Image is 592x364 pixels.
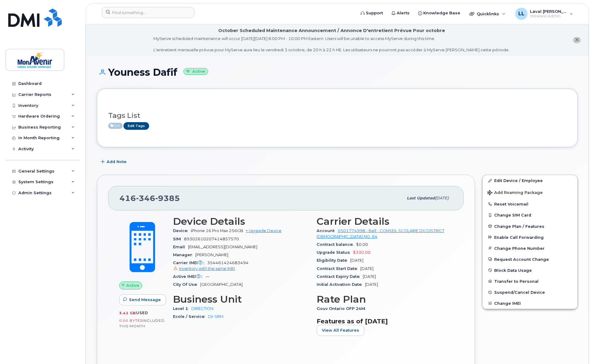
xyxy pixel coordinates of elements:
span: iPhone 16 Pro Max 256GB [191,228,243,233]
span: 3.41 GB [119,311,136,315]
button: Reset Voicemail [483,198,577,209]
span: 354461424683494 [173,260,309,271]
span: Send Message [129,297,161,303]
span: Add Roaming Package [487,190,543,196]
h3: Rate Plan [317,294,453,305]
span: City Of Use [173,282,200,287]
span: [DATE] [365,282,378,287]
h3: Device Details [173,216,309,227]
span: Contract Start Date [317,266,360,271]
span: [DATE] [360,266,373,271]
button: Change SIM Card [483,209,577,220]
a: DIRECTION [191,306,213,311]
span: Enable Call Forwarding [494,235,544,239]
h3: Features as of [DATE] [317,318,453,325]
button: Add Note [97,156,132,167]
button: Block Data Usage [483,265,577,276]
button: Change Plan / Features [483,221,577,232]
span: Last updated [407,196,435,200]
h3: Carrier Details [317,216,453,227]
a: 0501774998 - Bell - CONSEIL SCOLAIRE DU DISTRICT [DEMOGRAPHIC_DATA] NO. 64 [317,228,444,238]
span: [GEOGRAPHIC_DATA] [200,282,243,287]
span: Carrier IMEI [173,260,207,265]
span: Change Plan / Features [494,224,544,228]
span: [DATE] [350,258,363,263]
span: Eligibility Date [317,258,350,263]
small: Active [183,68,208,75]
span: 0.00 Bytes [119,318,142,323]
span: Inventory with the same IMEI [179,266,235,271]
span: Add Note [107,159,127,165]
button: View All Features [317,325,364,336]
span: 416 [120,194,180,203]
span: — [205,274,209,279]
div: October Scheduled Maintenance Announcement / Annonce D'entretient Prévue Pour octobre [218,27,445,34]
button: Add Roaming Package [483,186,577,198]
span: Ecole / Service [173,314,208,319]
button: Request Account Change [483,254,577,265]
span: [EMAIL_ADDRESS][DOMAIN_NAME] [188,245,257,249]
span: Initial Activation Date [317,282,365,287]
a: + Upgrade Device [246,228,281,233]
h1: Youness Dafif [97,67,578,78]
span: Manager [173,253,195,257]
a: Edit Tags [123,122,149,130]
button: Suspend/Cancel Device [483,287,577,298]
button: Enable Call Forwarding [483,232,577,243]
span: $0.00 [356,242,368,247]
span: 346 [136,194,155,203]
span: Upgrade Status [317,250,353,255]
span: SIM [173,237,184,241]
span: Contract Expiry Date [317,274,363,279]
span: 89302610207414857570 [184,237,239,241]
span: Gouv Ontario OFP 24M [317,306,368,311]
a: Dir SRM [208,314,223,319]
span: Active [108,123,123,129]
span: [DATE] [435,196,449,200]
span: Email [173,245,188,249]
span: Contract balance [317,242,356,247]
span: Account [317,228,338,233]
span: Level 1 [173,306,191,311]
span: Device [173,228,191,233]
button: Change Phone Number [483,243,577,254]
button: Change IMEI [483,298,577,309]
button: Send Message [119,294,166,305]
span: used [136,311,148,315]
a: Inventory with the same IMEI [173,266,235,271]
span: 9385 [155,194,180,203]
span: [DATE] [363,274,376,279]
div: MyServe scheduled maintenance will occur [DATE][DATE] 8:00 PM - 10:00 PM Eastern. Users will be u... [153,36,509,53]
button: Transfer to Personal [483,276,577,287]
button: close notification [573,37,581,43]
span: Active IMEI [173,274,205,279]
h3: Business Unit [173,294,309,305]
span: Active [126,282,139,288]
span: [PERSON_NAME] [195,253,228,257]
h3: Tags List [108,112,566,119]
span: $330.00 [353,250,370,255]
a: Edit Device / Employee [483,175,577,186]
span: View All Features [322,327,359,333]
span: Suspend/Cancel Device [494,290,545,295]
